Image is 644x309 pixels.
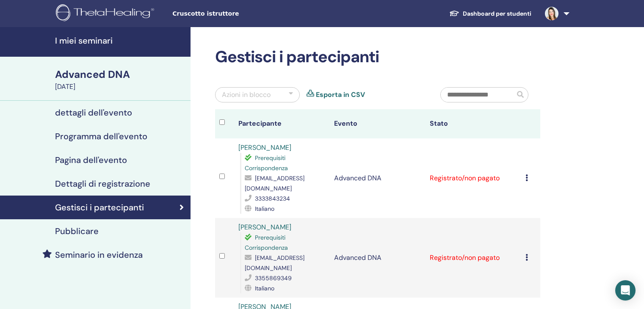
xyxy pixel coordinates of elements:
span: Cruscotto istruttore [172,9,299,18]
img: graduation-cap-white.svg [449,10,459,17]
th: Stato [426,109,521,138]
span: 3355869349 [255,274,292,282]
h4: Dettagli di registrazione [55,179,150,189]
th: Partecipante [234,109,330,138]
img: logo.png [56,4,157,23]
h4: Programma dell'evento [55,131,147,141]
span: Prerequisiti Corrispondenza [245,234,288,251]
h4: Gestisci i partecipanti [55,202,144,212]
span: [EMAIL_ADDRESS][DOMAIN_NAME] [245,254,304,272]
h4: I miei seminari [55,36,185,46]
h4: Seminario in evidenza [55,250,143,260]
a: [PERSON_NAME] [238,143,291,152]
h4: dettagli dell'evento [55,108,132,118]
div: [DATE] [55,82,185,92]
a: Advanced DNA[DATE] [50,67,191,92]
span: Prerequisiti Corrispondenza [245,154,288,172]
span: [EMAIL_ADDRESS][DOMAIN_NAME] [245,174,304,192]
span: 3333843234 [255,195,290,202]
div: Advanced DNA [55,67,185,82]
span: Italiano [255,205,274,212]
td: Advanced DNA [330,138,426,218]
td: Advanced DNA [330,218,426,298]
a: [PERSON_NAME] [238,223,291,232]
a: Dashboard per studenti [442,6,538,22]
span: Italiano [255,284,274,292]
a: Esporta in CSV [316,90,365,100]
h4: Pubblicare [55,226,99,236]
div: Open Intercom Messenger [615,280,636,301]
div: Azioni in blocco [222,90,271,100]
th: Evento [330,109,426,138]
h4: Pagina dell'evento [55,155,127,165]
h2: Gestisci i partecipanti [215,47,540,67]
img: default.jpg [545,7,558,20]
